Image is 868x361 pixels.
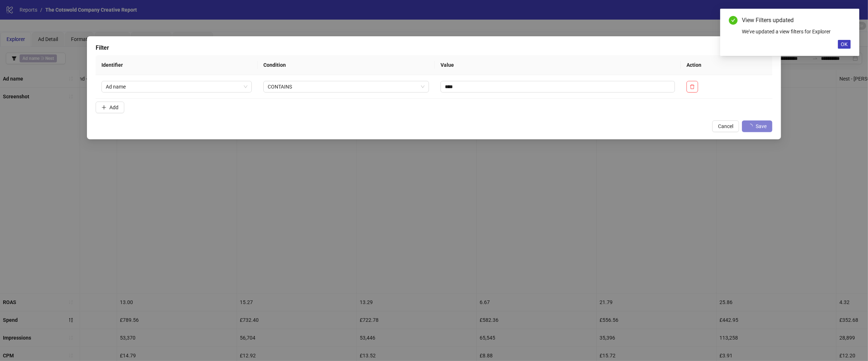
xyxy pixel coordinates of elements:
button: OK [838,40,851,49]
span: check-circle [729,16,738,25]
span: OK [841,41,848,47]
a: Close [843,16,851,24]
div: We've updated a view filters for Explorer [742,28,851,36]
div: View Filters updated [742,16,851,25]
